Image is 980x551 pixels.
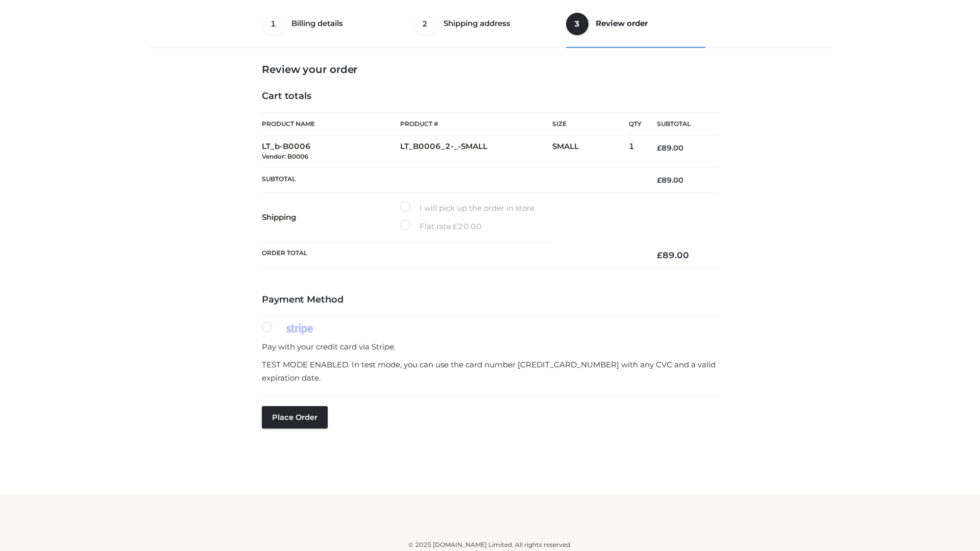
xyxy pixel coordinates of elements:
td: LT_b-B0006 [262,136,400,168]
h3: Review your order [262,63,718,76]
div: © 2025 [DOMAIN_NAME] Limited. All rights reserved. [152,540,828,550]
label: I will pick up the order in store. [400,202,536,215]
bdi: 89.00 [657,250,689,260]
th: Size [552,113,624,136]
h4: Cart totals [262,91,718,102]
th: Product # [400,112,552,136]
span: £ [657,250,663,260]
button: Place order [262,406,328,429]
th: Subtotal [642,113,718,136]
th: Shipping [262,193,400,242]
td: LT_B0006_2-_-SMALL [400,136,552,168]
th: Order Total [262,242,642,269]
span: £ [453,221,458,231]
bdi: 20.00 [453,221,482,231]
p: Pay with your credit card via Stripe. [262,340,718,354]
td: 1 [629,136,642,168]
p: TEST MODE ENABLED. In test mode, you can use the card number [CREDIT_CARD_NUMBER] with any CVC an... [262,358,718,384]
label: Flat rate: [400,220,482,233]
span: £ [657,176,661,185]
small: Vendor: B0006 [262,153,308,160]
h4: Payment Method [262,294,718,306]
th: Product Name [262,112,400,136]
th: Qty [629,112,642,136]
th: Subtotal [262,167,642,192]
span: £ [657,143,661,153]
bdi: 89.00 [657,143,683,153]
bdi: 89.00 [657,176,683,185]
td: SMALL [552,136,629,168]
